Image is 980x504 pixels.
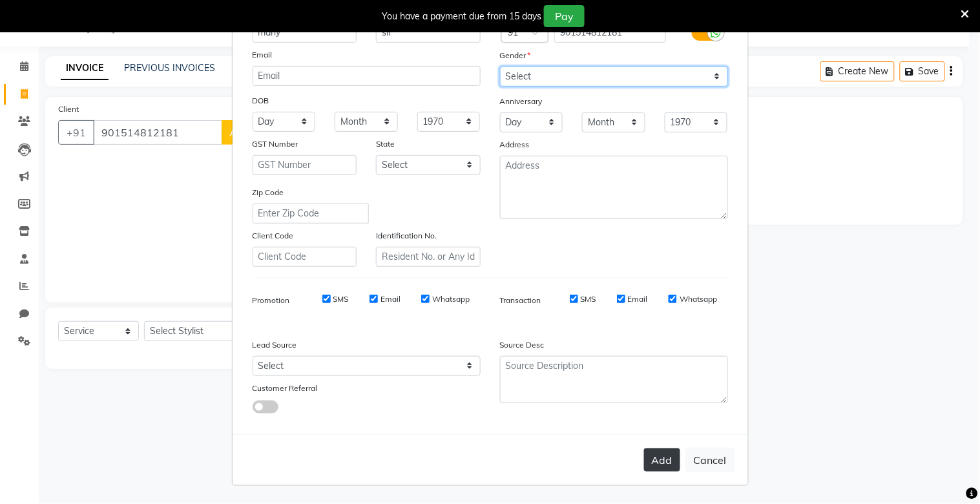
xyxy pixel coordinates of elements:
label: GST Number [253,138,298,150]
label: DOB [253,95,269,107]
label: Transaction [500,295,541,306]
input: Email [253,66,481,86]
label: Whatsapp [432,293,470,305]
button: Add [644,448,680,472]
input: Mobile [554,23,666,43]
input: GST Number [253,155,357,175]
input: Client Code [253,247,357,267]
label: Gender [500,50,531,61]
label: SMS [333,293,349,305]
label: Whatsapp [680,293,717,305]
input: Resident No. or Any Id [376,247,481,267]
div: You have a payment due from 15 days [382,10,541,23]
label: Email [628,293,648,305]
label: Promotion [253,295,290,306]
label: Identification No. [376,230,437,242]
input: Enter Zip Code [253,204,369,224]
label: Email [253,49,273,61]
label: State [376,138,395,150]
label: Zip Code [253,187,284,198]
button: Cancel [685,448,735,472]
label: Source Desc [500,339,545,351]
label: Client Code [253,230,294,242]
button: Pay [544,5,585,27]
label: Address [500,139,530,151]
label: Email [381,293,401,305]
input: First Name [253,23,357,43]
label: Anniversary [500,96,543,107]
label: SMS [581,293,596,305]
label: Customer Referral [253,383,318,394]
input: Last Name [376,23,481,43]
label: Lead Source [253,339,297,351]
